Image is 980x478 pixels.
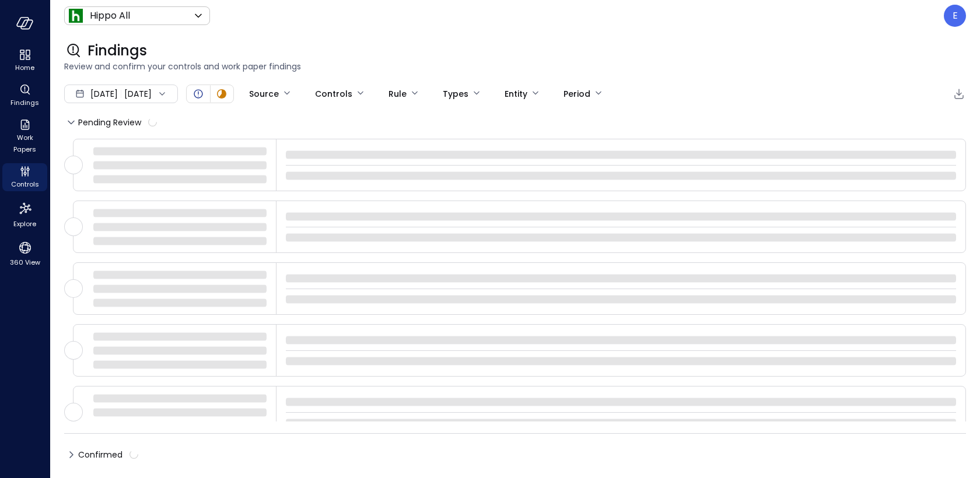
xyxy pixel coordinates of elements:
div: Period [563,84,590,104]
span: Review and confirm your controls and work paper findings [64,60,966,73]
span: Findings [87,41,147,60]
span: Confirmed [78,445,138,464]
div: Explore [2,198,47,231]
span: Home [15,62,34,73]
img: Icon [69,9,83,23]
p: E [953,9,958,23]
span: Work Papers [7,132,43,155]
div: Entity [505,84,527,104]
div: Source [249,84,279,104]
div: 360 View [2,238,47,269]
div: Controls [315,84,352,104]
p: Hippo All [90,9,130,23]
span: [DATE] [90,87,118,100]
div: Home [2,47,47,75]
div: Open [191,87,205,101]
span: calculating... [148,117,157,127]
span: calculating... [129,449,139,459]
span: Findings [10,97,39,108]
span: Explore [13,218,36,230]
span: Controls [11,178,39,190]
div: Work Papers [2,117,47,156]
div: Controls [2,163,47,191]
span: 360 View [10,256,40,268]
div: Eleanor Yehudai [944,5,966,27]
span: Pending Review [78,113,157,132]
div: In Progress [215,87,229,101]
div: Types [443,84,468,104]
div: Rule [388,84,407,104]
div: Findings [2,82,47,110]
